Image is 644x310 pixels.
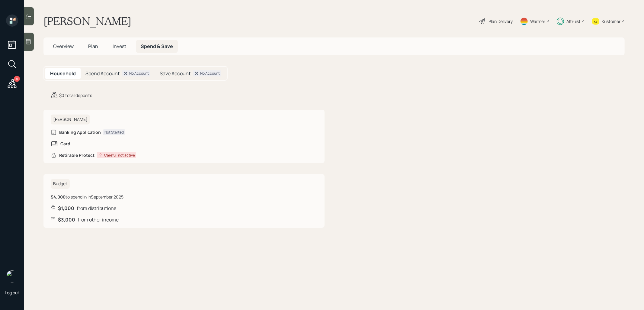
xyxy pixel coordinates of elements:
[104,153,135,158] div: Carefull not active
[51,179,70,189] h6: Budget
[104,130,124,135] div: Not Started
[5,290,19,295] div: Log out
[58,205,74,212] b: $1,000
[566,18,581,24] div: Altruist
[489,18,513,24] div: Plan Delivery
[51,205,317,212] div: from distributions
[200,71,220,76] div: No Account
[60,141,70,147] h6: Card
[51,194,66,200] b: $4,000
[53,43,74,50] span: Overview
[6,270,18,283] img: treva-nostdahl-headshot.png
[59,92,92,98] div: $0 total deposits
[51,216,317,223] div: from other income
[51,194,123,200] div: to spend in in September 2025
[160,71,191,76] h5: Save Account
[14,76,20,82] div: 8
[50,71,76,76] h5: Household
[59,153,95,158] h6: Retirable Protect
[88,43,98,50] span: Plan
[43,15,131,28] h1: [PERSON_NAME]
[58,216,75,223] b: $3,000
[129,71,149,76] div: No Account
[530,18,545,24] div: Warmer
[51,115,90,124] h6: [PERSON_NAME]
[602,18,620,24] div: Kustomer
[85,71,120,76] h5: Spend Account
[113,43,126,50] span: Invest
[59,130,101,135] h6: Banking Application
[141,43,173,50] span: Spend & Save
